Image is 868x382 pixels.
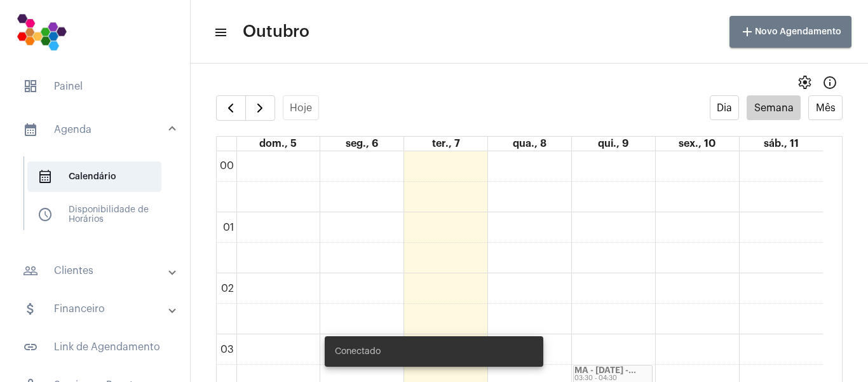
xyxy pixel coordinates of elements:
[27,161,161,192] span: Calendário
[740,24,755,39] mat-icon: add
[37,207,53,222] span: sidenav icon
[13,332,177,362] span: Link de Agendamento
[10,6,73,57] img: 7bf4c2a9-cb5a-6366-d80e-59e5d4b2024a.png
[710,95,740,120] button: Dia
[13,71,177,102] span: Painel
[220,222,236,233] div: 01
[335,345,381,358] span: Conectado
[729,16,851,48] button: Novo Agendamento
[23,263,170,278] mat-panel-title: Clientes
[430,137,463,151] a: 7 de outubro de 2025
[23,301,170,317] mat-panel-title: Financeiro
[8,294,190,324] mat-expansion-panel-header: sidenav iconFinanceiro
[23,263,38,278] mat-icon: sidenav icon
[740,27,841,36] span: Novo Agendamento
[283,95,320,120] button: Hoje
[676,137,718,151] a: 10 de outubro de 2025
[822,75,837,90] mat-icon: Info
[343,137,381,151] a: 6 de outubro de 2025
[817,70,843,95] button: Info
[37,169,53,184] span: sidenav icon
[23,339,38,355] mat-icon: sidenav icon
[574,375,652,382] div: 03:30 - 04:30
[8,150,190,248] div: sidenav iconAgenda
[510,137,549,151] a: 8 de outubro de 2025
[23,122,170,137] mat-panel-title: Agenda
[245,95,275,121] button: Próximo Semana
[595,137,631,151] a: 9 de outubro de 2025
[23,122,38,137] mat-icon: sidenav icon
[216,95,246,121] button: Semana Anterior
[797,75,812,90] span: settings
[217,160,236,172] div: 00
[257,137,299,151] a: 5 de outubro de 2025
[747,95,801,120] button: Semana
[23,301,38,317] mat-icon: sidenav icon
[214,25,226,40] mat-icon: sidenav icon
[23,79,38,94] span: sidenav icon
[792,70,817,95] button: settings
[8,109,190,150] mat-expansion-panel-header: sidenav iconAgenda
[8,256,190,286] mat-expansion-panel-header: sidenav iconClientes
[243,22,309,42] span: Outubro
[218,344,236,355] div: 03
[27,200,161,230] span: Disponibilidade de Horários
[219,283,236,294] div: 02
[808,95,843,120] button: Mês
[761,137,801,151] a: 11 de outubro de 2025
[574,366,636,374] strong: MA - [DATE] -...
